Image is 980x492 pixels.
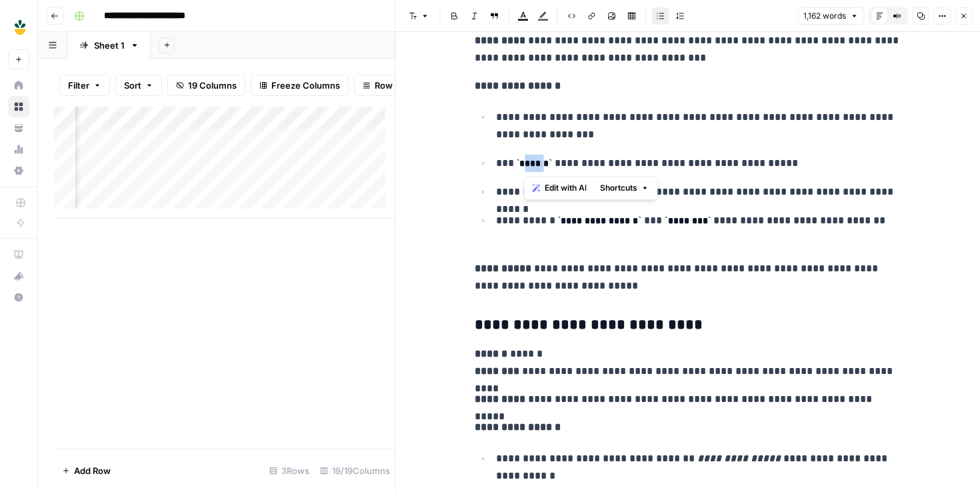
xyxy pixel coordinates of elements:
div: 3 Rows [264,460,315,481]
button: Add Row [54,460,119,481]
span: 19 Columns [188,79,237,92]
a: Home [8,75,29,96]
button: What's new? [8,265,29,287]
span: Filter [68,79,89,92]
a: Usage [8,139,29,160]
span: Row Height [375,79,423,92]
span: Edit with AI [545,182,587,194]
div: Sheet 1 [94,39,125,52]
button: Shortcuts [595,179,655,197]
a: Settings [8,160,29,181]
a: Your Data [8,117,29,139]
span: Shortcuts [600,182,637,194]
a: Sheet 1 [68,32,151,59]
button: 19 Columns [167,75,245,96]
span: Sort [124,79,141,92]
button: Filter [59,75,110,96]
div: 19/19 Columns [315,460,395,481]
a: Browse [8,96,29,117]
button: Row Height [354,75,431,96]
button: Help + Support [8,287,29,308]
span: Add Row [74,464,111,477]
div: What's new? [9,266,29,286]
button: Workspace: Grow Therapy [8,11,29,44]
span: 1,162 words [803,10,846,22]
button: Sort [115,75,162,96]
button: 1,162 words [797,7,864,25]
button: Edit with AI [527,179,592,197]
a: AirOps Academy [8,244,29,265]
span: Freeze Columns [271,79,340,92]
button: Freeze Columns [251,75,349,96]
img: Grow Therapy Logo [8,15,32,39]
